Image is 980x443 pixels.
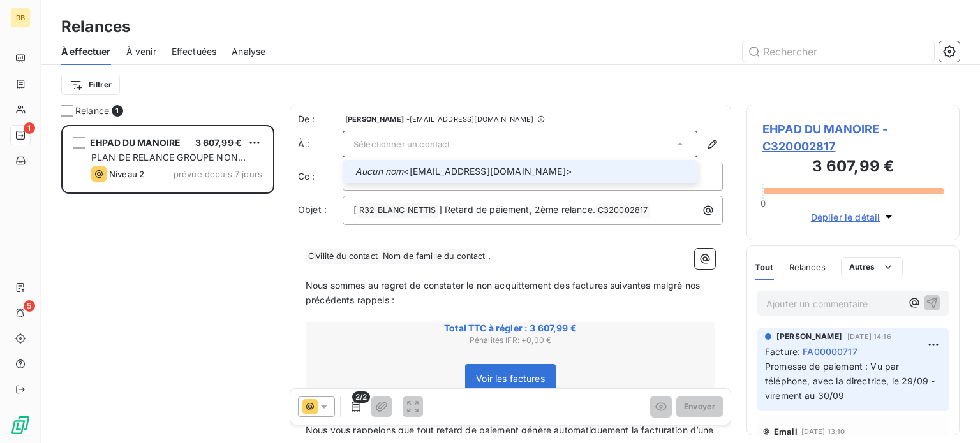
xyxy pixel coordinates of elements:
[61,45,111,58] span: À effectuer
[676,396,723,417] button: Envoyer
[345,115,404,123] span: [PERSON_NAME]
[298,204,327,215] span: Objet :
[596,203,650,218] span: C320002817
[112,105,123,117] span: 1
[61,15,130,38] h3: Relances
[174,169,262,179] span: prévue depuis 7 jours
[195,137,242,148] span: 3 607,99 €
[803,345,857,358] span: FA00000717
[308,335,713,346] span: Pénalités IFR : + 0,00 €
[353,139,450,149] span: Sélectionner un contact
[937,400,967,430] iframe: Intercom live chat
[10,415,31,435] img: Logo LeanPay
[75,105,109,117] span: Relance
[807,210,900,224] button: Déplier le détail
[126,45,156,58] span: À venir
[355,165,690,178] span: <[EMAIL_ADDRESS][DOMAIN_NAME]>
[24,300,35,312] span: 5
[298,113,343,126] span: De :
[488,250,491,261] span: ,
[761,198,766,208] span: 0
[801,428,845,435] span: [DATE] 13:10
[381,249,487,264] span: Nom de famille du contact
[755,262,774,272] span: Tout
[109,169,144,179] span: Niveau 2
[24,122,35,134] span: 1
[232,45,265,58] span: Analyse
[476,373,545,384] span: Voir les factures
[811,210,880,224] span: Déplier le détail
[10,8,31,28] div: RB
[61,125,274,443] div: grid
[172,45,217,58] span: Effectuées
[762,155,944,180] h3: 3 607,99 €
[743,41,934,62] input: Rechercher
[776,331,842,342] span: [PERSON_NAME]
[406,115,533,123] span: - [EMAIL_ADDRESS][DOMAIN_NAME]
[306,280,702,305] span: Nous sommes au regret de constater le non acquittement des factures suivantes malgré nos précéden...
[357,203,438,218] span: R32 BLANC NETTIS
[298,138,343,150] label: À :
[774,426,798,437] span: Email
[353,204,357,215] span: [
[439,204,595,215] span: ] Retard de paiement, 2ème relance.
[91,152,246,175] span: PLAN DE RELANCE GROUPE NON AUTOMATIQUE
[61,75,120,95] button: Filtrer
[762,120,944,155] span: EHPAD DU MANOIRE - C320002817
[352,391,370,403] span: 2/2
[841,257,903,277] button: Autres
[765,345,800,358] span: Facture :
[765,361,937,401] span: Promesse de paiement : Vu par téléphone, avec la directrice, le 29/09 - virement au 30/09
[847,333,891,340] span: [DATE] 14:16
[298,170,343,183] label: Cc :
[789,262,826,272] span: Relances
[355,165,403,178] em: Aucun nom
[306,249,380,264] span: Civilité du contact
[308,322,713,335] span: Total TTC à régler : 3 607,99 €
[90,137,181,148] span: EHPAD DU MANOIRE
